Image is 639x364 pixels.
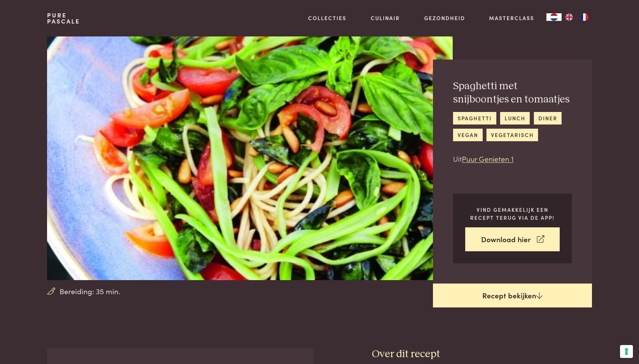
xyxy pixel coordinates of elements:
a: lunch [500,112,530,124]
img: Spaghetti met snijboontjes en tomaatjes [47,36,453,280]
a: Download hier [465,227,560,251]
a: Puur Genieten 1 [462,153,513,164]
a: Masterclass [489,14,534,22]
a: Culinair [371,14,400,22]
a: vegetarisch [486,129,538,141]
a: Gezondheid [424,14,465,22]
p: Uit [453,153,572,164]
span: Bereiding: 35 min. [60,286,120,297]
ul: Language list [562,13,592,21]
a: EN [562,13,577,21]
button: Uw voorkeuren voor toestemming voor trackingtechnologieën [620,345,633,358]
a: vegan [453,129,482,141]
a: FR [577,13,592,21]
p: Vind gemakkelijk een recept terug via de app! [465,206,560,221]
a: Recept bekijken [433,284,592,308]
a: NL [546,13,562,21]
a: diner [534,112,562,124]
a: PurePascale [47,12,80,24]
div: Language [546,13,562,21]
a: spaghetti [453,112,496,124]
aside: Language selected: Nederlands [546,13,592,21]
h3: Over dit recept [372,348,592,361]
h2: Spaghetti met snijboontjes en tomaatjes [453,80,572,106]
a: Collecties [308,14,346,22]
